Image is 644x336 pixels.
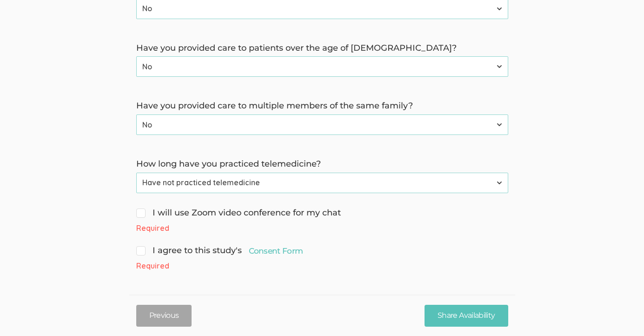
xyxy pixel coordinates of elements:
label: Have you provided care to multiple members of the same family? [136,100,508,112]
label: Have you provided care to patients over the age of [DEMOGRAPHIC_DATA]? [136,42,508,54]
div: Required [136,223,508,234]
input: Share Availability [425,305,508,327]
a: Consent Form [249,245,303,256]
span: I will use Zoom video conference for my chat [136,207,341,219]
div: Required [136,261,508,271]
span: I agree to this study's [136,245,303,257]
label: How long have you practiced telemedicine? [136,158,508,170]
button: Previous [136,305,192,327]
